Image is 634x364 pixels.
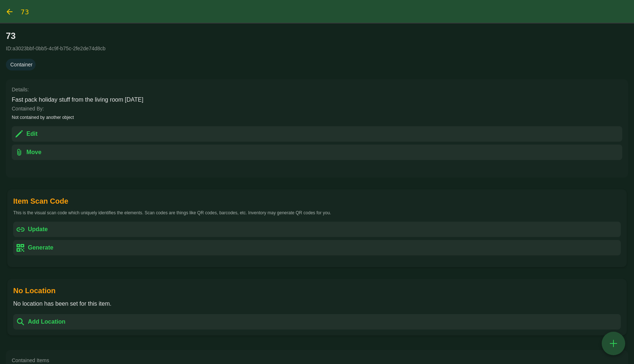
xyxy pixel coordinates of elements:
div: Update [28,225,48,234]
div:  [15,129,23,139]
button: add [602,332,625,355]
div: 73 [6,29,628,43]
div: Details: [12,85,622,94]
div:  [15,148,23,157]
div:  [608,337,619,350]
div: Item Scan Code [13,195,68,207]
div: Not contained by another object [12,114,622,120]
a: search, back [4,6,15,17]
div: Generate [28,243,53,252]
div:  [16,225,25,234]
h1: 73 [21,8,29,16]
div: Add Location [28,317,65,326]
div: Contained By: [12,104,622,113]
div: This is the visual scan code which uniquely identifies the elements. Scan codes are things like Q... [13,210,621,216]
div: No Location [13,285,56,296]
div: Move [26,148,41,157]
span: No location has been set for this item. [13,301,112,307]
div:  [16,243,25,252]
div:  [16,317,25,327]
div: ID: a3023bbf-0bb5-4c9f-b75c-2fe2de74d8cb [6,44,628,53]
div: Fast pack holiday stuff from the living room [DATE] [12,95,622,104]
div: Container [10,60,33,69]
div: Edit [26,130,37,138]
